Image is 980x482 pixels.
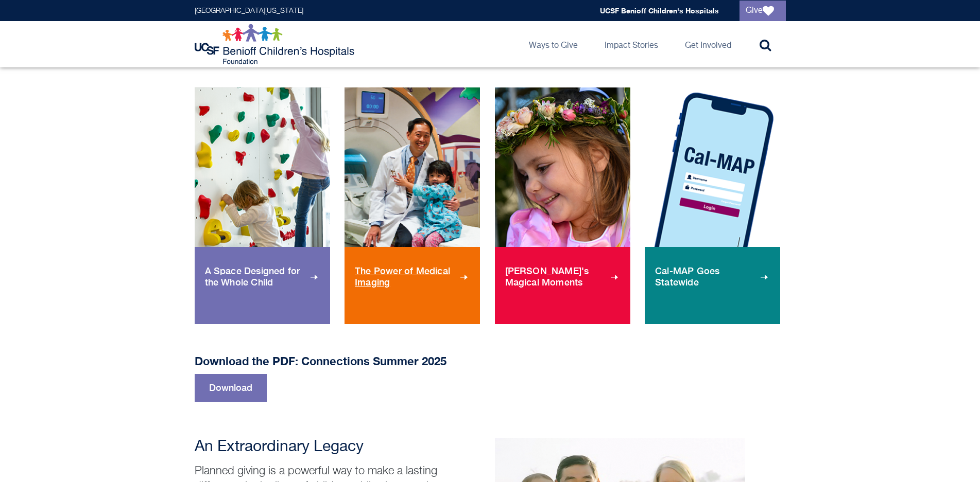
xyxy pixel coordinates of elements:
[740,1,786,21] a: Give
[195,87,330,324] a: two children climbing on a rock wall A Space Designed for the Whole Child
[645,87,780,324] a: CAL MAP feature cell phone image Cal-MAP Goes Statewide
[677,21,740,67] a: Get Involved
[345,87,480,324] a: The Power of Medical Imaging
[521,21,586,67] a: Ways to Give
[596,21,666,67] a: Impact Stories
[495,87,630,324] a: [PERSON_NAME]'s Magical Moments
[195,87,330,316] img: two children climbing on a rock wall
[195,354,446,368] strong: Download the PDF: Connections Summer 2025
[355,257,470,296] span: The Power of Medical Imaging
[195,7,303,14] a: [GEOGRAPHIC_DATA][US_STATE]
[645,87,780,316] img: CAL MAP feature cell phone image
[195,24,357,65] img: Logo for UCSF Benioff Children's Hospitals Foundation
[205,257,320,296] span: A Space Designed for the Whole Child
[195,438,486,456] h3: An Extraordinary Legacy
[655,257,770,296] span: Cal-MAP Goes Statewide
[600,6,719,15] a: UCSF Benioff Children's Hospitals
[195,374,267,402] a: Download
[505,257,620,296] span: [PERSON_NAME]'s Magical Moments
